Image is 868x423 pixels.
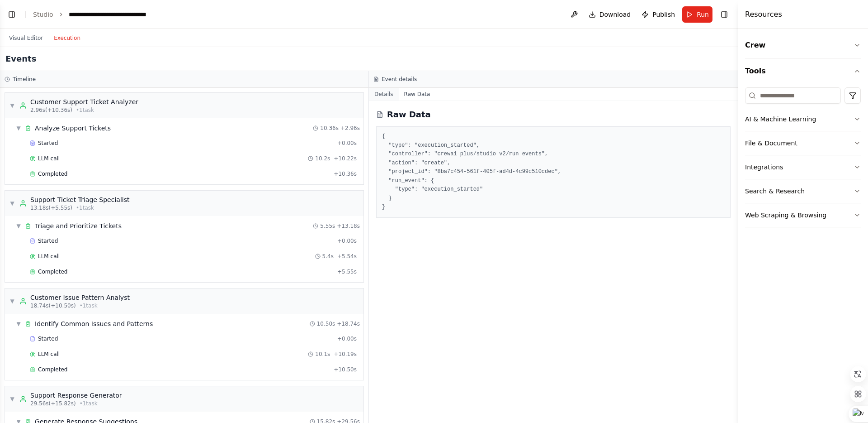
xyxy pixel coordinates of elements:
[322,253,334,260] span: 5.4s
[76,106,94,114] span: • 1 task
[35,221,122,231] div: Triage and Prioritize Tickets
[30,106,72,114] span: 2.96s (+10.36s)
[387,108,431,121] h2: Raw Data
[30,97,138,106] div: Customer Support Ticket Analyzer
[638,6,679,23] button: Publish
[30,391,122,400] div: Support Response Generator
[80,302,98,309] span: • 1 task
[9,102,15,109] span: ▼
[4,33,48,43] button: Visual Editor
[745,9,782,20] h4: Resources
[334,155,357,162] span: + 10.22s
[16,222,21,230] span: ▼
[399,88,436,101] button: Raw Data
[745,107,861,131] button: AI & Machine Learning
[337,253,357,260] span: + 5.54s
[745,84,861,235] div: Tools
[652,10,675,19] span: Publish
[5,53,36,65] h2: Events
[16,320,21,327] span: ▼
[337,268,357,275] span: + 5.55s
[334,366,357,373] span: + 10.50s
[585,6,635,23] button: Download
[317,320,335,327] span: 10.50s
[38,335,58,342] span: Started
[9,395,15,403] span: ▼
[340,125,360,132] span: + 2.96s
[320,222,335,230] span: 5.55s
[369,88,399,101] button: Details
[38,170,67,178] span: Completed
[38,253,60,260] span: LLM call
[30,195,129,204] div: Support Ticket Triage Specialist
[33,10,170,19] nav: breadcrumb
[337,335,357,342] span: + 0.00s
[682,6,712,23] button: Run
[48,33,86,43] button: Execution
[315,351,330,358] span: 10.1s
[337,320,360,327] span: + 18.74s
[745,203,861,227] button: Web Scraping & Browsing
[9,298,15,305] span: ▼
[80,400,98,407] span: • 1 task
[30,293,130,302] div: Customer Issue Pattern Analyst
[76,204,94,211] span: • 1 task
[38,366,67,373] span: Completed
[30,204,72,211] span: 13.18s (+5.55s)
[38,139,58,147] span: Started
[315,155,330,162] span: 10.2s
[33,11,53,18] a: Studio
[745,155,861,179] button: Integrations
[337,237,357,245] span: + 0.00s
[30,302,76,309] span: 18.74s (+10.50s)
[9,200,15,207] span: ▼
[697,10,709,19] span: Run
[718,8,731,21] button: Hide right sidebar
[35,319,153,328] div: Identify Common Issues and Patterns
[38,237,58,245] span: Started
[382,132,725,212] pre: { "type": "execution_started", "controller": "crewai_plus/studio_v2/run_events", "action": "creat...
[16,125,21,132] span: ▼
[320,125,339,132] span: 10.36s
[382,76,417,83] h3: Event details
[334,351,357,358] span: + 10.19s
[599,10,631,19] span: Download
[38,268,67,275] span: Completed
[5,8,18,21] button: Show left sidebar
[745,179,861,203] button: Search & Research
[334,170,357,178] span: + 10.36s
[30,400,76,407] span: 29.56s (+15.82s)
[38,155,60,162] span: LLM call
[337,139,357,147] span: + 0.00s
[745,131,861,155] button: File & Document
[13,76,36,83] h3: Timeline
[745,58,861,84] button: Tools
[38,351,60,358] span: LLM call
[35,124,111,133] div: Analyze Support Tickets
[745,33,861,58] button: Crew
[337,222,360,230] span: + 13.18s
